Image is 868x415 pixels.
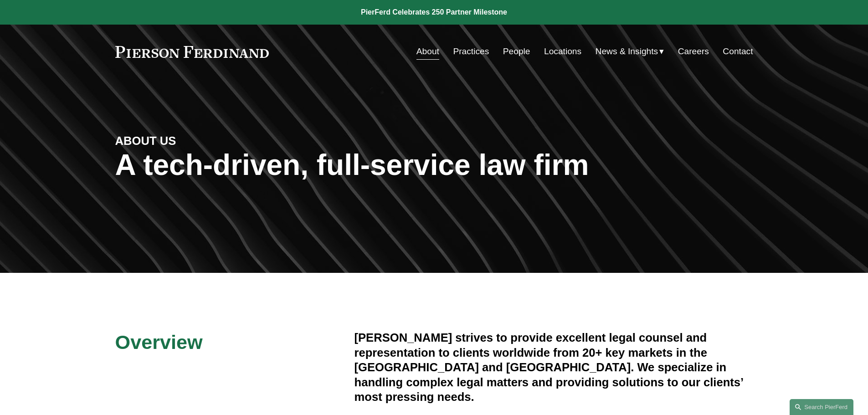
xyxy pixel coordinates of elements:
[115,134,176,147] strong: ABOUT US
[503,43,530,60] a: People
[596,43,664,60] a: folder dropdown
[416,43,439,60] a: About
[790,399,853,415] a: Search this site
[596,44,658,60] span: News & Insights
[453,43,489,60] a: Practices
[115,331,203,353] span: Overview
[354,330,753,404] h4: [PERSON_NAME] strives to provide excellent legal counsel and representation to clients worldwide ...
[544,43,581,60] a: Locations
[115,149,753,182] h1: A tech-driven, full-service law firm
[678,43,709,60] a: Careers
[723,43,753,60] a: Contact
